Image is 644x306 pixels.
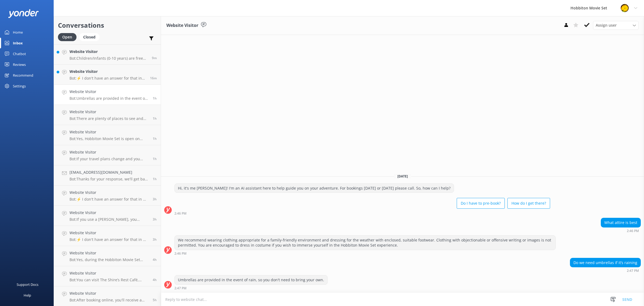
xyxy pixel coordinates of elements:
[69,129,149,135] h4: Website Visitor
[79,34,102,40] a: Closed
[69,56,148,61] p: Bot: Children/Infants (0-10 years) are free for the Hobbiton Movie Set Tour, but you must allocat...
[69,49,148,55] h4: Website Visitor
[153,156,157,161] span: Sep 13 2025 01:55pm (UTC +12:00) Pacific/Auckland
[69,96,149,101] p: Bot: Umbrellas are provided in the event of rain, so you don't need to bring your own.
[69,290,149,296] h4: Website Visitor
[54,206,161,226] a: Website VisitorBot:If you use a [PERSON_NAME], you should be able to handle the tour if you can m...
[621,4,629,12] img: 34-1718678798.png
[13,59,26,70] div: Reviews
[174,211,550,215] div: Sep 13 2025 02:46pm (UTC +12:00) Pacific/Auckland
[69,156,149,161] p: Bot: If your travel plans change and you need to amend your booking, please contact our team at [...
[175,184,454,193] div: Hi, it's me [PERSON_NAME]! I'm an AI assistant here to help guide you on your adventure. For book...
[174,252,186,255] strong: 2:46 PM
[54,186,161,206] a: Website VisitorBot:⚡ I don't have an answer for that in my knowledge base. Please try and rephras...
[150,76,157,80] span: Sep 13 2025 03:35pm (UTC +12:00) Pacific/Auckland
[596,22,617,28] span: Assign user
[570,258,641,267] div: Do we need umbrellas if it’s raining
[601,229,641,233] div: Sep 13 2025 02:46pm (UTC +12:00) Pacific/Auckland
[69,277,149,282] p: Bot: You can visit The Shire’s Rest Café, which offers a tranquil setting with classic country ca...
[69,169,149,175] h4: [EMAIL_ADDRESS][DOMAIN_NAME]
[601,218,641,227] div: What attire is best
[69,210,149,216] h4: Website Visitor
[13,27,23,38] div: Home
[153,298,157,302] span: Sep 13 2025 10:49am (UTC +12:00) Pacific/Auckland
[69,76,146,81] p: Bot: ⚡ I don't have an answer for that in my knowledge base. Please try and rephrase your questio...
[153,197,157,201] span: Sep 13 2025 12:47pm (UTC +12:00) Pacific/Auckland
[69,230,149,236] h4: Website Visitor
[153,116,157,121] span: Sep 13 2025 02:00pm (UTC +12:00) Pacific/Auckland
[69,250,149,256] h4: Website Visitor
[69,116,149,121] p: Bot: There are plenty of places to see and experience in the local areas. For more information, y...
[13,70,33,81] div: Recommend
[13,81,26,91] div: Settings
[394,174,411,179] span: [DATE]
[54,246,161,266] a: Website VisitorBot:Yes, during the Hobbiton Movie Set Tour and Lunch Combo, you receive a complim...
[166,22,198,29] h3: Website Visitor
[593,21,639,30] div: Assign User
[13,48,26,59] div: Chatbot
[153,237,157,242] span: Sep 13 2025 12:07pm (UTC +12:00) Pacific/Auckland
[54,226,161,246] a: Website VisitorBot:⚡ I don't have an answer for that in my knowledge base. Please try and rephras...
[13,38,23,48] div: Inbox
[507,198,550,209] button: How do I get there?
[69,136,149,141] p: Bot: Yes, Hobbiton Movie Set is open on [DATE]. It is open 7 days a week, excluding [DATE].
[58,33,76,41] div: Open
[174,287,186,290] strong: 2:47 PM
[69,217,149,222] p: Bot: If you use a [PERSON_NAME], you should be able to handle the tour if you can manage the 2km ...
[69,109,149,115] h4: Website Visitor
[174,212,186,215] strong: 2:46 PM
[627,229,639,233] strong: 2:46 PM
[69,298,149,303] p: Bot: After booking online, you'll receive a confirmation email. Read it carefully and arrive at t...
[79,33,100,41] div: Closed
[153,257,157,262] span: Sep 13 2025 11:46am (UTC +12:00) Pacific/Auckland
[17,279,38,290] div: Support Docs
[570,269,641,272] div: Sep 13 2025 02:47pm (UTC +12:00) Pacific/Auckland
[54,266,161,286] a: Website VisitorBot:You can visit The Shire’s Rest Café, which offers a tranquil setting with clas...
[69,149,149,155] h4: Website Visitor
[54,105,161,125] a: Website VisitorBot:There are plenty of places to see and experience in the local areas. For more ...
[175,236,555,250] div: We recommend wearing clothing appropriate for a family-friendly environment and dressing for the ...
[153,277,157,282] span: Sep 13 2025 11:07am (UTC +12:00) Pacific/Auckland
[58,20,157,30] h2: Conversations
[627,269,639,272] strong: 2:47 PM
[69,270,149,276] h4: Website Visitor
[69,237,149,242] p: Bot: ⚡ I don't have an answer for that in my knowledge base. Please try and rephrase your questio...
[153,136,157,141] span: Sep 13 2025 01:59pm (UTC +12:00) Pacific/Auckland
[175,275,327,284] div: Umbrellas are provided in the event of rain, so you don't need to bring your own.
[457,198,505,209] button: Do I have to pre-book?
[69,69,146,74] h4: Website Visitor
[153,96,157,101] span: Sep 13 2025 02:47pm (UTC +12:00) Pacific/Auckland
[69,197,149,202] p: Bot: ⚡ I don't have an answer for that in my knowledge base. Please try and rephrase your questio...
[153,177,157,181] span: Sep 13 2025 01:55pm (UTC +12:00) Pacific/Auckland
[54,165,161,186] a: [EMAIL_ADDRESS][DOMAIN_NAME]Bot:Thanks for your response, we'll get back to you as soon as we can...
[69,257,149,262] p: Bot: Yes, during the Hobbiton Movie Set Tour and Lunch Combo, you receive a complimentary exclusi...
[54,85,161,105] a: Website VisitorBot:Umbrellas are provided in the event of rain, so you don't need to bring your o...
[69,89,149,95] h4: Website Visitor
[152,56,157,60] span: Sep 13 2025 03:42pm (UTC +12:00) Pacific/Auckland
[69,190,149,195] h4: Website Visitor
[54,145,161,165] a: Website VisitorBot:If your travel plans change and you need to amend your booking, please contact...
[174,251,556,255] div: Sep 13 2025 02:46pm (UTC +12:00) Pacific/Auckland
[69,177,149,182] p: Bot: Thanks for your response, we'll get back to you as soon as we can during opening hours.
[153,217,157,222] span: Sep 13 2025 12:36pm (UTC +12:00) Pacific/Auckland
[54,44,161,65] a: Website VisitorBot:Children/Infants (0-10 years) are free for the Hobbiton Movie Set Tour, but yo...
[24,290,31,301] div: Help
[8,9,39,18] img: yonder-white-logo.png
[174,286,328,290] div: Sep 13 2025 02:47pm (UTC +12:00) Pacific/Auckland
[54,125,161,145] a: Website VisitorBot:Yes, Hobbiton Movie Set is open on [DATE]. It is open 7 days a week, excluding...
[54,65,161,85] a: Website VisitorBot:⚡ I don't have an answer for that in my knowledge base. Please try and rephras...
[58,34,79,40] a: Open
